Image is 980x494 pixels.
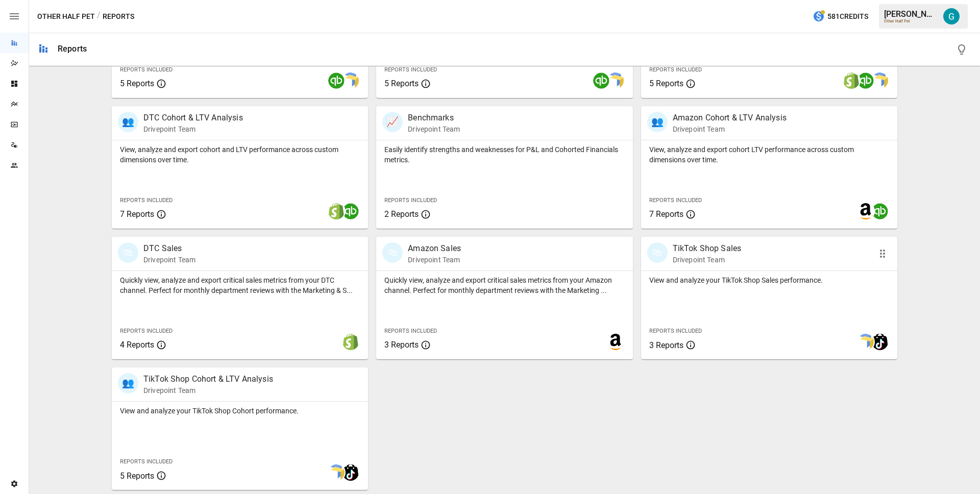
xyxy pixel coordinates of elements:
img: smart model [607,72,624,89]
p: View, analyze and export cohort LTV performance across custom dimensions over time. [649,144,889,165]
div: 👥 [647,112,668,132]
p: Amazon Sales [408,242,461,255]
span: 5 Reports [120,471,154,481]
span: Reports Included [384,328,437,334]
div: 🛍 [647,242,668,263]
span: Reports Included [649,328,702,334]
p: Drivepoint Team [673,255,742,265]
img: quickbooks [872,203,888,219]
span: Reports Included [384,66,437,73]
p: TikTok Shop Sales [673,242,742,255]
img: quickbooks [857,72,874,89]
img: Gavin Acres [943,8,960,24]
img: quickbooks [593,72,609,89]
p: Drivepoint Team [143,124,243,134]
p: Quickly view, analyze and export critical sales metrics from your Amazon channel. Perfect for mon... [384,275,624,295]
span: 4 Reports [120,340,154,350]
div: Reports [58,44,87,54]
p: View and analyze your TikTok Shop Sales performance. [649,275,889,285]
span: 3 Reports [649,340,683,350]
p: DTC Sales [143,242,195,255]
img: quickbooks [342,203,359,219]
img: shopify [843,72,860,89]
img: smart model [328,464,345,481]
span: 5 Reports [120,79,154,88]
img: smart model [857,334,874,350]
p: Amazon Cohort & LTV Analysis [673,112,787,124]
span: Reports Included [120,66,173,73]
img: tiktok [872,334,888,350]
span: 7 Reports [649,209,683,219]
span: 5 Reports [384,79,419,88]
img: smart model [342,72,359,89]
p: Drivepoint Team [143,385,273,396]
img: shopify [328,203,345,219]
p: Quickly view, analyze and export critical sales metrics from your DTC channel. Perfect for monthl... [120,275,360,295]
img: smart model [872,72,888,89]
img: tiktok [342,464,359,481]
p: TikTok Shop Cohort & LTV Analysis [143,373,273,385]
div: 📈 [382,112,403,132]
div: 👥 [118,373,138,393]
p: Benchmarks [408,112,460,124]
p: DTC Cohort & LTV Analysis [143,112,243,124]
p: Drivepoint Team [673,124,787,134]
span: Reports Included [649,66,702,73]
p: Drivepoint Team [408,255,461,265]
div: 👥 [118,112,138,132]
div: [PERSON_NAME] [884,9,937,19]
p: View and analyze your TikTok Shop Cohort performance. [120,406,360,416]
p: Drivepoint Team [408,124,460,134]
div: 🛍 [382,242,403,263]
span: Reports Included [649,197,702,204]
span: Reports Included [120,197,173,204]
div: / [97,10,101,23]
p: Drivepoint Team [143,255,195,265]
img: shopify [342,334,359,350]
div: 🛍 [118,242,138,263]
img: amazon [607,334,624,350]
span: 5 Reports [649,79,683,88]
button: Gavin Acres [937,2,966,31]
button: Other Half Pet [37,10,95,23]
span: 2 Reports [384,209,419,219]
img: amazon [857,203,874,219]
div: Other Half Pet [884,19,937,23]
span: Reports Included [120,328,173,334]
span: 581 Credits [827,10,868,23]
span: 3 Reports [384,340,419,350]
p: Easily identify strengths and weaknesses for P&L and Cohorted Financials metrics. [384,144,624,165]
span: 7 Reports [120,209,154,219]
button: 581Credits [808,7,872,26]
p: View, analyze and export cohort and LTV performance across custom dimensions over time. [120,144,360,165]
span: Reports Included [384,197,437,204]
span: Reports Included [120,458,173,465]
img: quickbooks [328,72,345,89]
